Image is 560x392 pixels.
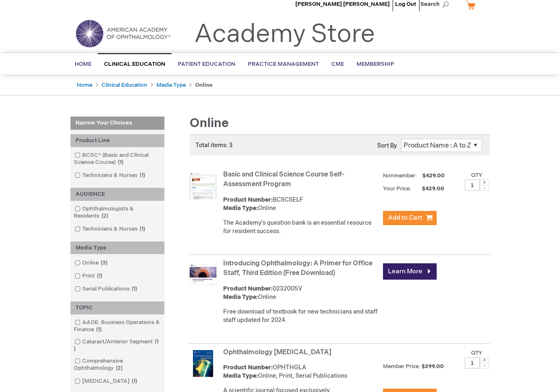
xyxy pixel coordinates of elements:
[223,285,273,292] strong: Product Number:
[73,285,141,293] a: Serial Publications1
[195,142,233,149] span: Total items: 3
[130,286,139,292] span: 1
[465,179,480,191] input: Qty
[77,82,92,88] a: Home
[383,185,411,192] strong: Your Price:
[195,82,213,88] strong: Online
[471,172,482,179] label: Qty
[223,285,379,301] div: 0232005V Online
[248,61,319,67] span: Practice Management
[138,226,147,232] span: 1
[73,319,162,334] a: AAOE: Business Operations & Finance1
[357,61,394,67] span: Membership
[223,364,273,371] strong: Product Number:
[74,338,159,352] span: 1
[223,196,379,213] div: BCSCSELF Online
[331,61,344,67] span: CME
[73,338,162,353] a: Cataract/Anterior Segment1
[99,260,109,266] span: 3
[156,82,186,88] a: Media Type
[99,213,110,219] span: 2
[73,377,141,385] a: [MEDICAL_DATA]1
[383,363,420,370] strong: Member Price:
[130,378,139,384] span: 1
[388,214,422,222] span: Add to Cart
[395,1,416,8] a: Log Out
[223,363,379,380] div: OPHTHGLA Online, Print, Serial Publications
[223,196,273,203] strong: Product Number:
[295,1,390,8] a: [PERSON_NAME] [PERSON_NAME]
[190,172,216,199] img: Basic and Clinical Science Course Self-Assessment Program
[194,19,375,49] a: Academy Store
[377,142,397,149] label: Sort By
[70,117,164,130] strong: Narrow Your Choices
[383,263,437,280] a: Learn More
[422,363,445,370] span: $299.00
[73,171,148,179] a: Technicians & Nurses1
[73,151,162,166] a: BCSC® (Basic and Clinical Science Course)1
[73,259,111,267] a: Online3
[73,357,162,372] a: Comprehensive Ophthalmology2
[190,116,229,131] span: Online
[223,171,344,188] a: Basic and Clinical Science Course Self-Assessment Program
[223,219,379,236] div: The Academy's question bank is an essential resource for resident success.
[138,172,147,179] span: 1
[70,301,164,314] div: TOPIC
[95,273,104,279] span: 1
[70,188,164,201] div: AUDIENCE
[383,211,437,225] button: Add to Cart
[465,357,480,369] input: Qty
[412,185,445,192] span: $429.00
[70,241,164,254] div: Media Type
[73,225,148,233] a: Technicians & Nurses1
[73,272,106,280] a: Print1
[471,350,482,356] label: Qty
[116,159,125,166] span: 1
[94,326,104,333] span: 1
[223,260,372,277] a: Introducing Ophthalmology: A Primer for Office Staff, Third Edition (Free Download)
[223,205,258,212] strong: Media Type:
[114,365,125,371] span: 2
[223,308,379,325] div: Free download of textbook for new technicians and staff staff updated for 2024.
[102,82,147,88] a: Clinical Education
[75,61,91,67] span: Home
[190,350,216,377] img: Ophthalmology Glaucoma
[383,171,417,181] strong: Nonmember:
[70,134,164,147] div: Product Line
[223,372,258,379] strong: Media Type:
[104,61,165,67] span: Clinical Education
[421,172,446,179] span: $429.00
[190,261,216,288] img: Introducing Ophthalmology: A Primer for Office Staff, Third Edition (Free Download)
[178,61,235,67] span: Patient Education
[223,348,331,356] a: Ophthalmology [MEDICAL_DATA]
[73,205,162,220] a: Ophthalmologists & Residents2
[223,293,258,301] strong: Media Type:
